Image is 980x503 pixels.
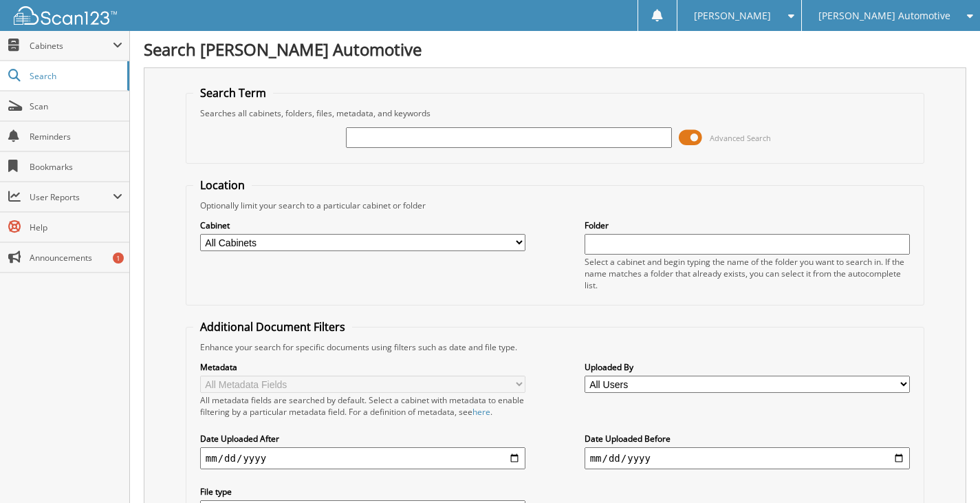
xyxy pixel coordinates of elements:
[200,361,526,373] label: Metadata
[193,341,917,353] div: Enhance your search for specific documents using filters such as date and file type.
[200,447,526,469] input: start
[585,256,911,291] div: Select a cabinet and begin typing the name of the folder you want to search in. If the name match...
[710,133,771,143] span: Advanced Search
[200,220,526,231] label: Cabinet
[30,40,113,52] span: Cabinets
[193,319,352,334] legend: Additional Document Filters
[200,433,526,445] label: Date Uploaded After
[193,178,252,193] legend: Location
[818,12,950,20] span: [PERSON_NAME] Automotive
[200,394,526,418] div: All metadata fields are searched by default. Select a cabinet with metadata to enable filtering b...
[14,6,117,25] img: scan123-logo-white.svg
[30,131,122,142] span: Reminders
[30,70,120,82] span: Search
[200,486,526,497] label: File type
[193,200,917,211] div: Optionally limit your search to a particular cabinet or folder
[113,253,124,264] div: 1
[472,406,490,418] a: here
[694,12,771,20] span: [PERSON_NAME]
[193,85,273,100] legend: Search Term
[30,252,122,264] span: Announcements
[585,433,911,445] label: Date Uploaded Before
[193,107,917,119] div: Searches all cabinets, folders, files, metadata, and keywords
[585,220,911,231] label: Folder
[585,447,911,469] input: end
[30,191,113,203] span: User Reports
[585,361,911,373] label: Uploaded By
[30,161,122,173] span: Bookmarks
[30,222,122,233] span: Help
[30,100,122,112] span: Scan
[144,38,966,61] h1: Search [PERSON_NAME] Automotive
